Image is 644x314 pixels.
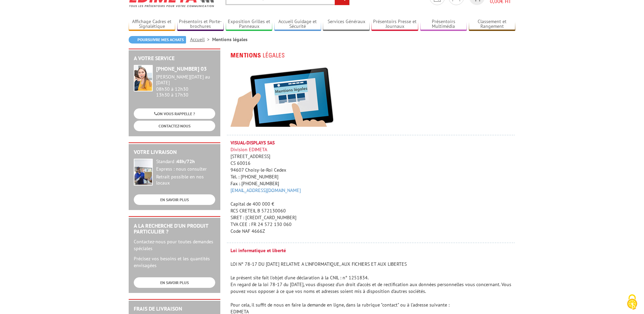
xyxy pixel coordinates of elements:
a: CONTACTEZ-NOUS [134,121,215,131]
a: Classement et Rangement [469,19,516,30]
div: 08h30 à 12h30 13h30 à 17h30 [156,74,215,98]
strong: [PHONE_NUMBER] 03 [156,65,207,72]
a: Accueil [190,36,212,42]
a: ON VOUS RAPPELLE ? [134,108,215,119]
a: Exposition Grilles et Panneaux [226,19,273,30]
p: [STREET_ADDRESS] CS 60016 94607 Choisy-le-Roi Cedex Capital de 400 000 € RCS CRETEIL B 572130060 ... [231,139,516,234]
a: [EMAIL_ADDRESS][DOMAIN_NAME] [231,187,301,193]
p: Précisez vos besoins et les quantités envisagées [134,255,215,269]
strong: VISUAL-DISPLAYS SAS [231,140,275,146]
strong: Loi informatique et liberté [231,247,286,254]
span: Tél. : [PHONE_NUMBER] Fax : [PHONE_NUMBER] [231,174,282,196]
span: Division EDIMETA [231,140,275,153]
li: Mentions légales [212,36,247,43]
a: Présentoirs Presse et Journaux [371,19,418,30]
div: Standard : [156,159,215,165]
strong: 48h/72h [177,158,195,164]
img: widget-livraison.jpg [134,159,153,186]
a: Accueil Guidage et Sécurité [274,19,321,30]
img: Cookies (fenêtre modale) [624,294,641,311]
a: Poursuivre mes achats [129,36,186,43]
div: Retrait possible en nos locaux [156,174,215,186]
a: Affichage Cadres et Signalétique [129,19,176,30]
button: Cookies (fenêtre modale) [620,291,644,314]
img: mentions-legales.jpg [231,67,334,127]
div: [PERSON_NAME][DATE] au [DATE] [156,74,215,86]
a: EN SAVOIR PLUS [134,194,215,205]
img: mentions_legales.gif [231,49,286,60]
a: Services Généraux [323,19,370,30]
a: EN SAVOIR PLUS [134,277,215,288]
p: Contactez-nous pour toutes demandes spéciales [134,238,215,252]
div: Express : nous consulter [156,166,215,172]
h2: Frais de Livraison [134,306,215,312]
a: Présentoirs Multimédia [420,19,467,30]
a: Présentoirs et Porte-brochures [177,19,224,30]
h2: Votre livraison [134,149,215,155]
h2: A votre service [134,55,215,62]
img: widget-service.jpg [134,65,153,91]
h2: A la recherche d'un produit particulier ? [134,223,215,235]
